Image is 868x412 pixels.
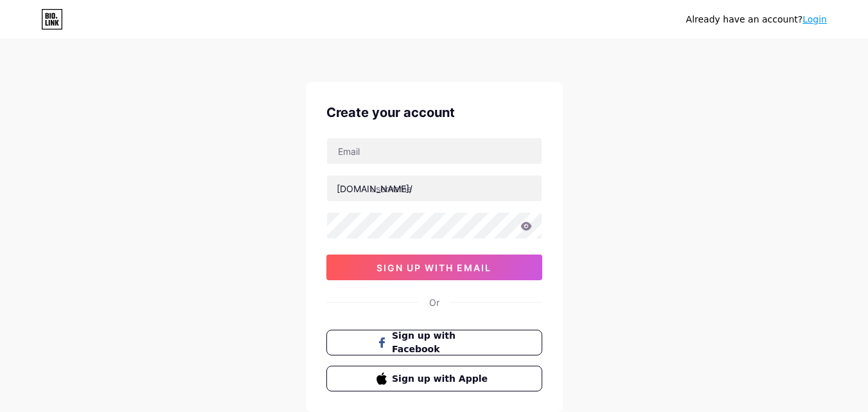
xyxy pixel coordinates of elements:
a: Login [802,14,827,24]
button: sign up with email [326,255,542,280]
div: Already have an account? [686,13,827,26]
span: sign up with email [376,262,492,273]
input: username [327,175,542,201]
input: Email [327,138,542,164]
div: [DOMAIN_NAME]/ [337,182,412,195]
button: Sign up with Apple [326,366,542,391]
span: Sign up with Facebook [392,329,492,356]
div: Or [429,296,439,309]
button: Sign up with Facebook [326,330,542,355]
div: Create your account [326,103,542,122]
span: Sign up with Apple [392,372,492,386]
